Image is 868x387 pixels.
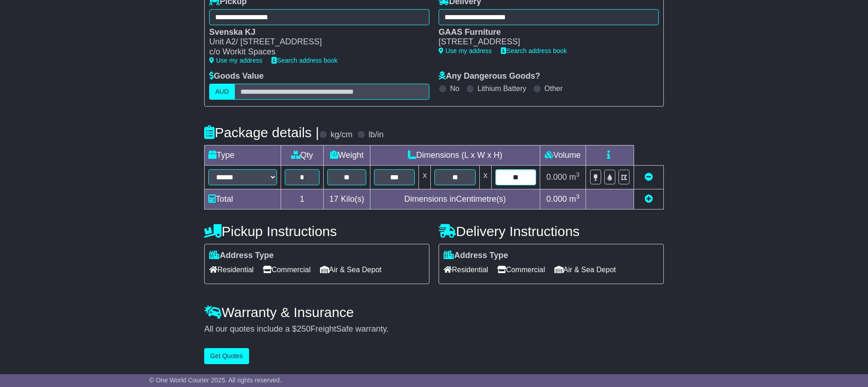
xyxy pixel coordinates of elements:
[205,145,281,165] td: Type
[323,145,370,165] td: Weight
[204,125,319,140] h4: Package details |
[204,324,664,334] div: All our quotes include a $ FreightSafe warranty.
[281,145,324,165] td: Qty
[439,71,540,81] label: Any Dangerous Goods?
[209,27,420,38] div: Svenska KJ
[370,189,540,209] td: Dimensions in Centimetre(s)
[209,37,420,47] div: Unit A2/ [STREET_ADDRESS]
[540,145,586,165] td: Volume
[204,348,249,364] button: Get Quotes
[209,57,262,64] a: Use my address
[329,194,338,204] span: 17
[439,47,492,54] a: Use my address
[419,165,431,189] td: x
[645,194,653,204] a: Add new item
[497,263,545,277] span: Commercial
[450,84,459,93] label: No
[331,130,353,140] label: kg/cm
[576,171,580,178] sup: 3
[554,263,616,277] span: Air & Sea Depot
[569,172,580,182] span: m
[546,194,567,204] span: 0.000
[444,251,508,261] label: Address Type
[209,71,264,81] label: Goods Value
[323,189,370,209] td: Kilo(s)
[320,263,382,277] span: Air & Sea Depot
[439,27,650,38] div: GAAS Furniture
[281,189,324,209] td: 1
[477,84,526,93] label: Lithium Battery
[439,224,664,239] h4: Delivery Instructions
[263,263,310,277] span: Commercial
[479,165,491,189] td: x
[204,305,664,320] h4: Warranty & Insurance
[271,57,337,64] a: Search address book
[645,172,653,182] a: Remove this item
[209,263,254,277] span: Residential
[297,324,310,333] span: 250
[204,224,429,239] h4: Pickup Instructions
[209,47,420,57] div: c/o Workit Spaces
[149,376,282,384] span: © One World Courier 2025. All rights reserved.
[209,84,235,100] label: AUD
[569,194,580,204] span: m
[576,193,580,200] sup: 3
[439,37,650,47] div: [STREET_ADDRESS]
[369,130,384,140] label: lb/in
[501,47,567,54] a: Search address book
[546,172,567,182] span: 0.000
[370,145,540,165] td: Dimensions (L x W x H)
[444,263,488,277] span: Residential
[209,251,274,261] label: Address Type
[205,189,281,209] td: Total
[544,84,563,93] label: Other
